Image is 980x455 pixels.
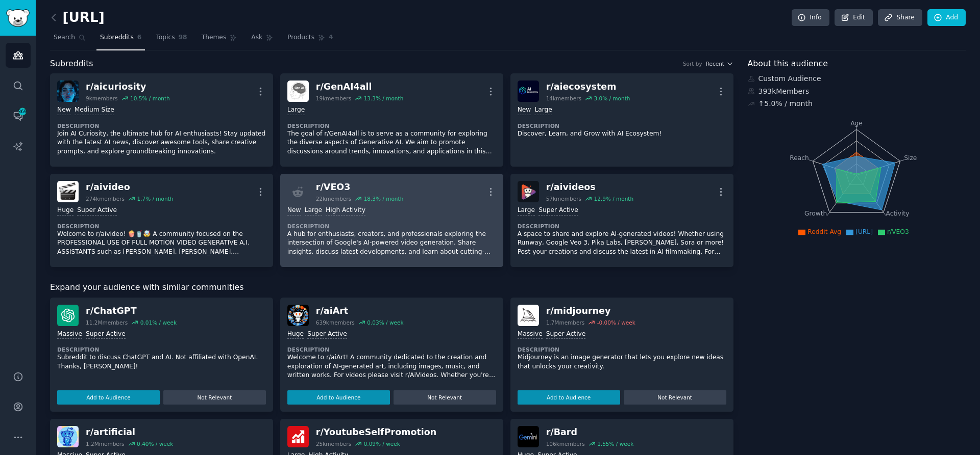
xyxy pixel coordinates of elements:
[305,206,322,216] div: Large
[86,305,177,317] div: r/ ChatGPT
[6,103,31,128] a: 369
[597,440,633,447] div: 1.55 % / week
[75,105,114,115] div: Medium Size
[518,330,543,339] div: Massive
[316,440,351,447] div: 25k members
[287,122,496,129] dt: Description
[280,174,503,267] a: r/VEO322kmembers18.3% / monthNewLargeHigh ActivityDescriptionA hub for enthusiasts, creators, and...
[316,426,436,439] div: r/ YoutubeSelfPromotion
[86,81,170,93] div: r/ aicuriosity
[518,181,539,202] img: aivideos
[287,230,496,257] p: A hub for enthusiasts, creators, and professionals exploring the intersection of Google's AI-powe...
[179,33,187,42] span: 98
[18,108,27,115] span: 369
[364,95,404,102] div: 13.3 % / month
[86,195,125,202] div: 274k members
[287,305,309,326] img: aiArt
[546,426,634,439] div: r/ Bard
[57,330,82,339] div: Massive
[546,330,586,339] div: Super Active
[546,181,633,194] div: r/ aivideos
[538,206,578,216] div: Super Active
[518,230,726,257] p: A space to share and explore AI-generated videos! Whether using Runway, Google Veo 3, Pika Labs, ...
[316,195,351,202] div: 22k members
[50,30,89,50] a: Search
[287,330,304,339] div: Huge
[287,353,496,380] p: Welcome to r/aiArt! A community dedicated to the creation and exploration of AI-generated art, in...
[748,86,966,97] div: 393k Members
[316,305,404,317] div: r/ aiArt
[137,33,142,42] span: 6
[50,10,105,26] h2: [URL]
[152,30,190,50] a: Topics98
[86,440,125,447] div: 1.2M members
[758,98,813,109] div: ↑ 5.0 % / month
[367,319,403,326] div: 0.03 % / week
[904,154,917,161] tspan: Size
[57,81,79,102] img: aicuriosity
[594,95,630,102] div: 3.0 % / month
[792,9,829,26] a: Info
[518,426,539,447] img: Bard
[316,95,351,102] div: 19k members
[86,319,128,326] div: 11.2M members
[546,305,635,317] div: r/ midjourney
[57,305,79,326] img: ChatGPT
[546,195,581,202] div: 57k members
[534,105,552,115] div: Large
[835,9,873,26] a: Edit
[57,129,266,156] p: Join AI Curiosity, the ultimate hub for AI enthusiasts! Stay updated with the latest AI news, dis...
[287,426,309,447] img: YoutubeSelfPromotion
[927,9,966,26] a: Add
[307,330,347,339] div: Super Active
[57,230,266,257] p: Welcome to r/aivideo! 🍿🥤🤯 A community focused on the PROFESSIONAL USE OF FULL MOTION VIDEO GENERA...
[394,390,496,405] button: Not Relevant
[887,228,909,235] span: r/VEO3
[518,105,531,115] div: New
[57,105,71,115] div: New
[57,390,160,405] button: Add to Audience
[364,440,400,447] div: 0.09 % / week
[287,105,305,115] div: Large
[77,206,117,216] div: Super Active
[790,154,809,161] tspan: Reach
[57,122,266,129] dt: Description
[518,81,539,102] img: aiecosystem
[546,319,585,326] div: 1.7M members
[518,346,726,353] dt: Description
[57,346,266,353] dt: Description
[96,30,145,50] a: Subreddits6
[156,33,175,42] span: Topics
[163,390,266,405] button: Not Relevant
[50,281,243,294] span: Expand your audience with similar communities
[140,319,177,326] div: 0.01 % / week
[546,81,630,93] div: r/ aiecosystem
[248,30,277,50] a: Ask
[50,58,93,70] span: Subreddits
[546,440,585,447] div: 106k members
[137,195,173,202] div: 1.7 % / month
[326,206,365,216] div: High Activity
[329,33,333,42] span: 4
[510,73,733,167] a: aiecosystemr/aiecosystem14kmembers3.0% / monthNewLargeDescriptionDiscover, Learn, and Grow with A...
[748,58,828,70] span: About this audience
[706,60,724,67] span: Recent
[202,33,227,42] span: Themes
[86,95,118,102] div: 9k members
[287,346,496,353] dt: Description
[86,426,173,439] div: r/ artificial
[886,210,909,217] tspan: Activity
[597,319,635,326] div: -0.00 % / week
[287,206,301,216] div: New
[50,73,273,167] a: aicuriosityr/aicuriosity9kmembers10.5% / monthNewMedium SizeDescriptionJoin AI Curiosity, the ult...
[878,9,922,26] a: Share
[518,305,539,326] img: midjourney
[287,81,309,102] img: GenAI4all
[316,181,403,194] div: r/ VEO3
[804,210,827,217] tspan: Growth
[594,195,633,202] div: 12.9 % / month
[518,353,726,371] p: Midjourney is an image generator that lets you explore new ideas that unlocks your creativity.
[198,30,241,50] a: Themes
[287,223,496,230] dt: Description
[546,95,581,102] div: 14k members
